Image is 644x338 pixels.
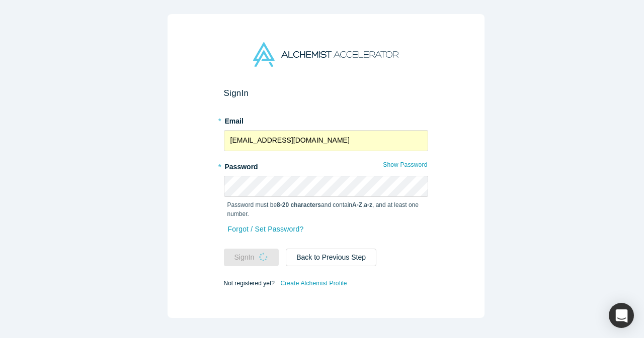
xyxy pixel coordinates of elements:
button: SignIn [224,249,279,266]
h2: Sign In [224,88,428,98]
strong: 8-20 characters [277,201,321,208]
a: Forgot / Set Password? [227,220,304,238]
a: Create Alchemist Profile [280,277,347,290]
span: Not registered yet? [224,279,275,286]
p: Password must be and contain , , and at least one number. [227,200,425,218]
img: Alchemist Accelerator Logo [253,42,398,67]
button: Show Password [382,158,428,171]
button: Back to Previous Step [286,249,376,266]
strong: a-z [364,201,372,208]
label: Password [224,158,428,172]
strong: A-Z [352,201,362,208]
label: Email [224,112,428,127]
